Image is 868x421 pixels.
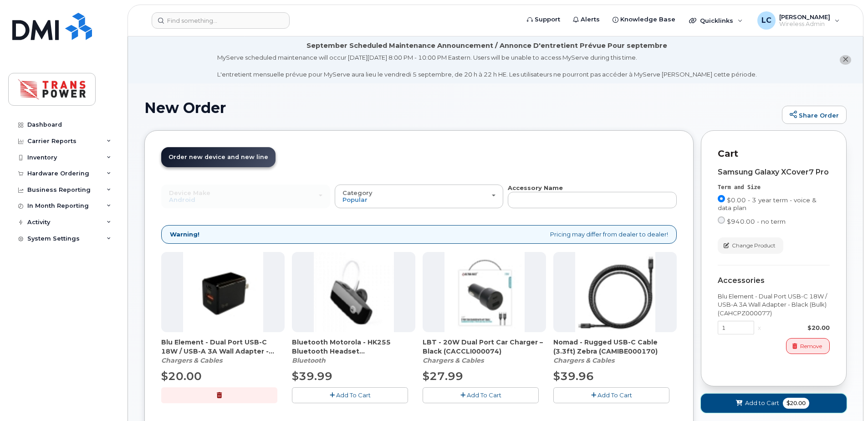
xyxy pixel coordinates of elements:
[423,387,539,403] button: Add To Cart
[840,55,851,65] button: close notification
[553,356,614,365] em: Chargers & Cables
[161,338,285,356] span: Blu Element - Dual Port USB-C 18W / USB-A 3A Wall Adapter - Black (Bulk) (CAHCPZ000077)
[745,399,779,407] span: Add to Cart
[292,356,326,365] em: Bluetooth
[292,370,332,383] span: $39.99
[170,230,199,239] strong: Warning!
[508,184,563,191] strong: Accessory Name
[553,338,677,356] span: Nomad - Rugged USB-C Cable (3.3ft) Zebra (CAMIBE000170)
[335,185,504,208] button: Category Popular
[423,338,546,365] div: LBT - 20W Dual Port Car Charger – Black (CACCLI000074)
[718,184,830,191] div: Term and Size
[782,106,847,124] a: Share Order
[306,41,667,51] div: September Scheduled Maintenance Announcement / Annonce D'entretient Prévue Pour septembre
[217,53,757,79] div: MyServe scheduled maintenance will occur [DATE][DATE] 8:00 PM - 10:00 PM Eastern. Users will be u...
[161,370,202,383] span: $20.00
[718,292,830,318] div: Blu Element - Dual Port USB-C 18W / USB-A 3A Wall Adapter - Black (Bulk) (CAHCPZ000077)
[754,323,765,332] div: x
[553,387,669,403] button: Add To Cart
[718,168,830,176] div: Samsung Galaxy XCover7 Pro
[336,391,371,399] span: Add To Cart
[292,387,408,403] button: Add To Cart
[423,370,463,383] span: $27.99
[718,216,725,224] input: $940.00 - no term
[314,252,394,332] img: accessory36212.JPG
[575,252,655,332] img: accessory36548.JPG
[701,394,847,412] button: Add to Cart $20.00
[765,323,830,332] div: $20.00
[718,196,817,211] span: $0.00 - 3 year term - voice & data plan
[423,356,484,365] em: Chargers & Cables
[553,338,677,365] div: Nomad - Rugged USB-C Cable (3.3ft) Zebra (CAMIBE000170)
[800,342,822,350] span: Remove
[718,147,830,160] p: Cart
[727,218,786,225] span: $940.00 - no term
[783,398,809,409] span: $20.00
[718,277,830,285] div: Accessories
[183,252,263,332] img: accessory36707.JPG
[292,338,415,356] span: Bluetooth Motorola - HK255 Bluetooth Headset (CABTBE000046)
[144,100,777,116] h1: New Order
[718,195,725,202] input: $0.00 - 3 year term - voice & data plan
[467,391,501,399] span: Add To Cart
[718,237,783,253] button: Change Product
[161,356,222,365] em: Chargers & Cables
[161,338,285,365] div: Blu Element - Dual Port USB-C 18W / USB-A 3A Wall Adapter - Black (Bulk) (CAHCPZ000077)
[292,338,415,365] div: Bluetooth Motorola - HK255 Bluetooth Headset (CABTBE000046)
[732,241,776,250] span: Change Product
[342,189,373,196] span: Category
[444,252,525,332] img: accessory36215.JPG
[597,391,632,399] span: Add To Cart
[786,338,830,354] button: Remove
[168,154,268,160] span: Order new device and new line
[342,196,368,203] span: Popular
[161,225,677,244] div: Pricing may differ from dealer to dealer!
[423,338,546,356] span: LBT - 20W Dual Port Car Charger – Black (CACCLI000074)
[553,370,594,383] span: $39.96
